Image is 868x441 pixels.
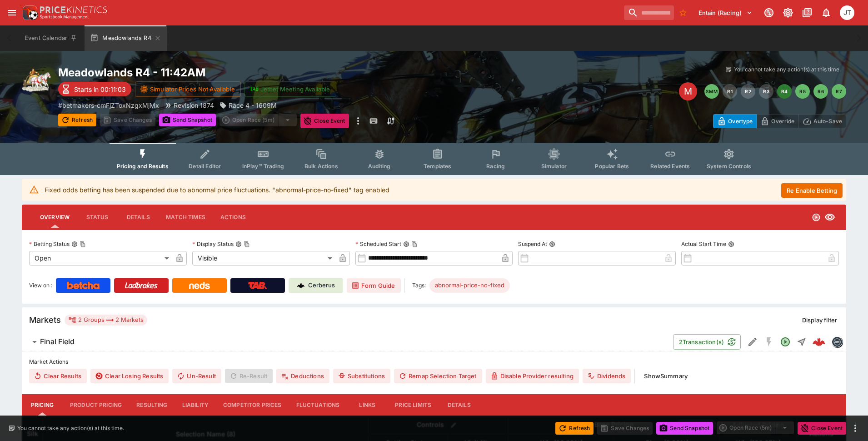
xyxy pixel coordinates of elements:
div: split button [219,114,297,126]
button: Notifications [818,5,834,21]
button: Clear Losing Results [90,369,169,383]
button: Simulator Prices Not Available [135,81,241,97]
button: Open [777,334,793,350]
p: Copy To Clipboard [58,100,159,110]
a: fabd4634-5b48-436b-800b-8e41560f60da [810,333,828,351]
button: SMM [704,84,719,99]
img: jetbet-logo.svg [249,85,259,94]
button: Auto-Save [798,114,846,128]
button: No Bookmarks [676,5,690,20]
p: Override [771,116,794,126]
div: Start From [713,114,846,128]
p: Race 4 - 1609M [229,100,277,110]
button: Price Limits [388,394,439,416]
button: Remap Selection Target [394,369,482,383]
span: InPlay™ Trading [242,163,284,170]
button: Deductions [276,369,329,383]
img: logo-cerberus--red.svg [813,336,825,348]
div: Event type filters [110,143,758,175]
button: Pricing [22,394,63,416]
button: Re Enable Betting [781,183,843,198]
button: R2 [741,84,755,99]
button: R1 [723,84,737,99]
button: Close Event [300,114,349,128]
button: R3 [759,84,773,99]
button: Copy To Clipboard [411,241,418,247]
label: Market Actions [29,355,839,369]
div: fabd4634-5b48-436b-800b-8e41560f60da [813,336,825,348]
button: Edit Detail [744,334,761,350]
button: Display filter [797,313,843,327]
span: Pricing and Results [117,163,169,170]
label: Tags: [412,278,426,293]
button: Scheduled StartCopy To Clipboard [403,241,409,247]
button: Liability [175,394,216,416]
button: Josh Tanner [837,3,857,23]
p: Display Status [192,240,234,248]
button: ShowSummary [639,369,693,383]
div: Josh Tanner [840,5,854,20]
button: Override [756,114,798,128]
button: Substitutions [333,369,390,383]
button: Betting StatusCopy To Clipboard [71,241,78,247]
button: Competitor Prices [216,394,289,416]
img: Ladbrokes [125,282,158,289]
button: R7 [832,84,846,99]
button: Toggle light/dark mode [780,5,796,21]
span: Popular Bets [595,163,629,170]
button: Suspend At [549,241,555,247]
p: Overtype [728,116,753,126]
button: Overtype [713,114,757,128]
button: Details [439,394,479,416]
div: Edit Meeting [679,82,697,100]
div: Open [29,251,172,266]
h5: Markets [29,315,61,325]
div: betmakers [832,336,843,347]
button: Disable Provider resulting [486,369,579,383]
p: Suspend At [518,240,547,248]
button: Actions [213,206,254,228]
button: more [850,423,861,434]
button: Match Times [159,206,213,228]
button: Select Tenant [693,5,758,20]
button: SGM Disabled [761,334,777,350]
img: Cerberus [297,282,304,289]
button: Overview [33,206,77,228]
svg: Open [780,336,791,347]
label: View on : [29,278,52,293]
img: Neds [189,282,210,289]
button: Meadowlands R4 [85,25,166,51]
button: Dividends [583,369,631,383]
button: Close Event [798,422,846,435]
span: Related Events [650,163,690,170]
div: Race 4 - 1609M [219,100,277,110]
span: Templates [424,163,451,170]
span: Simulator [541,163,567,170]
p: You cannot take any action(s) at this time. [17,424,124,432]
img: PriceKinetics Logo [20,4,38,22]
button: Straight [793,334,810,350]
button: Connected to PK [761,5,777,21]
div: Betting Target: cerberus [429,278,510,293]
div: split button [717,421,794,434]
img: PriceKinetics [40,6,107,13]
div: 2 Groups 2 Markets [68,315,144,326]
button: Display StatusCopy To Clipboard [235,241,242,247]
img: TabNZ [248,282,267,289]
button: Refresh [58,114,96,126]
button: Event Calendar [19,25,83,51]
h2: Copy To Clipboard [58,65,452,80]
p: Cerberus [308,281,335,290]
img: harness_racing.png [22,65,51,95]
p: You cannot take any action(s) at this time. [734,65,841,74]
img: Betcha [67,282,100,289]
button: Jetbet Meeting Available [244,81,336,97]
button: Actual Start Time [728,241,734,247]
button: Product Pricing [63,394,129,416]
span: abnormal-price-no-fixed [429,281,510,290]
nav: pagination navigation [704,84,846,99]
button: Send Snapshot [656,422,713,435]
button: Final Field [22,333,673,351]
span: Detail Editor [189,163,221,170]
button: R6 [813,84,828,99]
